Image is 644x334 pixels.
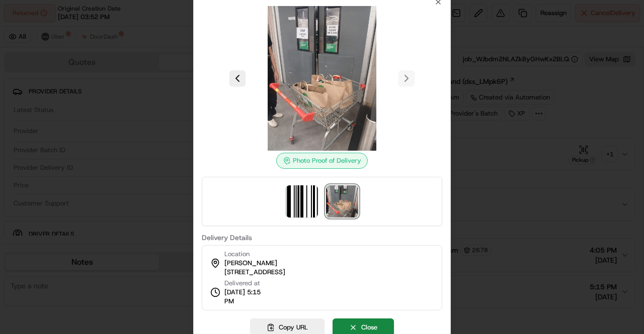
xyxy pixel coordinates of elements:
[224,288,271,306] span: [DATE] 5:15 PM
[202,234,442,241] label: Delivery Details
[224,259,277,268] span: [PERSON_NAME]
[276,153,368,169] div: Photo Proof of Delivery
[224,279,271,288] span: Delivered at
[224,250,250,259] span: Location
[224,268,285,277] span: [STREET_ADDRESS]
[326,185,358,217] img: photo_proof_of_delivery image
[286,185,318,217] img: barcode_scan_on_pickup image
[250,6,394,151] img: photo_proof_of_delivery image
